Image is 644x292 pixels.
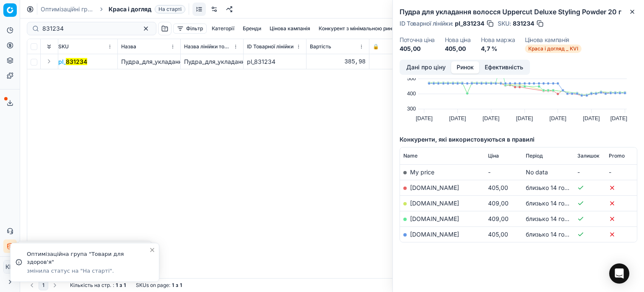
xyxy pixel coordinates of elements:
[44,56,54,66] button: Expand
[583,115,600,121] text: [DATE]
[58,58,87,66] span: pl_
[403,153,418,159] span: Name
[70,282,126,289] div: :
[522,164,574,180] td: No data
[445,37,471,43] dt: Нова ціна
[481,45,515,53] dd: 4,7 %
[407,90,416,97] text: 400
[116,282,118,289] strong: 1
[147,245,157,255] button: Close toast
[488,153,499,159] span: Ціна
[121,43,136,50] span: Назва
[400,45,435,53] dd: 405,00
[3,260,17,274] button: КM
[525,45,582,53] span: Краса і догляд _ KVI
[488,215,509,222] span: 409,00
[136,282,170,289] span: SKUs on page :
[485,164,522,180] td: -
[66,58,87,65] mark: 831234
[4,260,16,273] span: КM
[401,61,451,74] button: Дані про ціну
[172,282,174,289] strong: 1
[610,115,627,121] text: [DATE]
[41,5,94,13] a: Оптимізаційні групи
[498,21,511,26] span: SKU :
[410,184,459,191] a: [DOMAIN_NAME]
[410,200,459,207] a: [DOMAIN_NAME]
[27,280,60,290] nav: pagination
[407,75,416,82] text: 500
[449,115,466,121] text: [DATE]
[41,5,185,13] nav: breadcrumb
[310,43,331,50] span: Вартість
[526,153,543,159] span: Період
[400,7,637,17] h2: Пудра для укладання волосся Uppercut Deluxe Styling Powder 20 г
[577,153,600,159] span: Залишок
[315,24,427,34] button: Конкурент з мінімальною ринковою ціною
[526,200,591,207] span: близько 14 годин тому
[208,24,238,34] button: Категорії
[70,282,111,289] span: Кількість на стр.
[247,43,293,50] span: ID Товарної лінійки
[119,282,122,289] strong: з
[109,5,151,13] span: Краса і догляд
[410,231,459,238] a: [DOMAIN_NAME]
[27,280,37,290] button: Go to previous page
[609,263,629,284] div: Open Intercom Messenger
[184,58,240,66] div: Пудра_для_укладання_волосся_Uppercut_Deluxe_Styling_Powder_20_г
[483,115,499,121] text: [DATE]
[58,43,69,50] span: SKU
[445,45,471,53] dd: 405,00
[416,115,433,121] text: [DATE]
[451,61,479,74] button: Ринок
[455,19,484,28] span: pl_831234
[488,200,509,207] span: 409,00
[516,115,533,121] text: [DATE]
[310,58,366,66] div: 385,98
[42,24,134,33] input: Пошук по SKU або назві
[400,135,637,144] h5: Конкуренти, які використовуються в правилі
[410,215,459,222] a: [DOMAIN_NAME]
[184,43,231,50] span: Назва лінійки товарів
[27,250,149,266] div: Оптимізаційна група "Товари для здоров'я"
[488,231,508,238] span: 405,00
[609,153,625,159] span: Promo
[526,184,591,191] span: близько 14 годин тому
[109,5,185,13] span: Краса і доглядНа старті
[550,115,566,121] text: [DATE]
[400,37,435,43] dt: Поточна ціна
[173,24,207,34] button: Фільтр
[526,231,591,238] span: близько 14 годин тому
[605,164,637,180] td: -
[488,184,508,191] span: 405,00
[481,37,515,43] dt: Нова маржа
[155,5,185,13] span: На старті
[39,280,48,290] button: 1
[239,24,265,34] button: Бренди
[373,43,379,50] span: 🔒
[50,280,60,290] button: Go to next page
[479,61,529,74] button: Ефективність
[407,105,416,112] text: 300
[247,58,303,66] div: pl_831234
[27,267,149,275] div: змінила статус на "На старті".
[513,19,534,28] span: 831234
[526,215,591,222] span: близько 14 годин тому
[58,58,87,66] button: pl_831234
[121,58,321,65] span: Пудра_для_укладання_волосся_Uppercut_Deluxe_Styling_Powder_20_г
[44,42,54,52] button: Expand all
[180,282,182,289] strong: 1
[400,21,453,26] span: ID Товарної лінійки :
[574,164,605,180] td: -
[124,282,126,289] strong: 1
[525,37,582,43] dt: Цінова кампанія
[266,24,314,34] button: Цінова кампанія
[410,168,434,176] span: My price
[176,282,178,289] strong: з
